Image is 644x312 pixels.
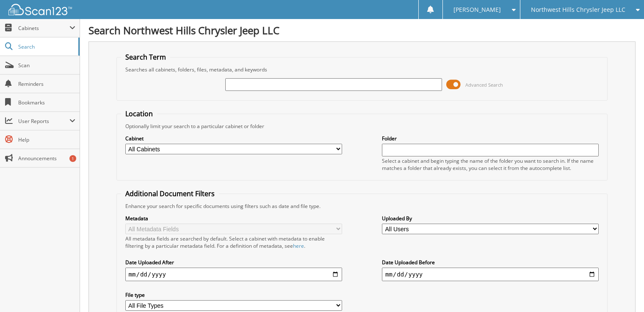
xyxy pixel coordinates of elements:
label: Metadata [125,215,342,222]
h1: Search Northwest Hills Chrysler Jeep LLC [88,23,636,37]
label: Uploaded By [382,215,599,222]
label: Date Uploaded After [125,259,342,266]
input: end [382,268,599,281]
span: Reminders [18,80,75,88]
div: 1 [69,155,76,162]
span: Northwest Hills Chrysler Jeep LLC [531,7,625,12]
label: File type [125,291,342,298]
legend: Location [121,109,157,118]
div: All metadata fields are searched by default. Select a cabinet with metadata to enable filtering b... [125,235,342,249]
span: Help [18,136,75,143]
span: Bookmarks [18,99,75,106]
img: scan123-logo-white.svg [8,4,72,15]
span: User Reports [18,118,69,125]
div: Enhance your search for specific documents using filters such as date and file type. [121,203,603,210]
input: start [125,268,342,281]
legend: Search Term [121,52,170,62]
span: Scan [18,62,75,69]
a: here [293,242,304,249]
legend: Additional Document Filters [121,189,219,198]
label: Date Uploaded Before [382,259,599,266]
span: Announcements [18,155,75,162]
span: [PERSON_NAME] [453,7,501,12]
div: Select a cabinet and begin typing the name of the folder you want to search in. If the name match... [382,157,599,172]
div: Optionally limit your search to a particular cabinet or folder [121,123,603,130]
span: Cabinets [18,25,69,32]
label: Folder [382,135,599,142]
label: Cabinet [125,135,342,142]
span: Advanced Search [465,82,503,88]
div: Searches all cabinets, folders, files, metadata, and keywords [121,66,603,73]
span: Search [18,43,74,50]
